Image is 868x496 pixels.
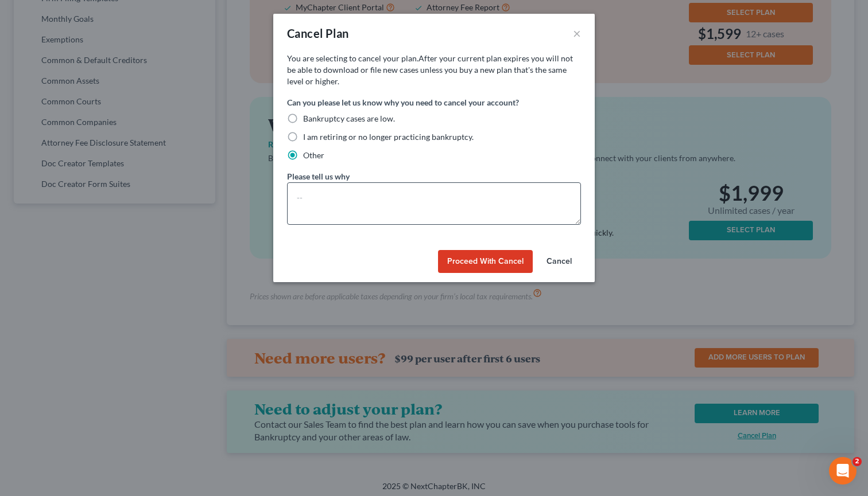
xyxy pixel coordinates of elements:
iframe: Intercom live chat [829,457,857,485]
span: Bankruptcy cases are low. [303,114,395,123]
button: Proceed with Cancel [438,250,533,273]
button: × [573,26,581,40]
span: Other [303,150,324,160]
button: Cancel [537,250,581,273]
div: Cancel Plan [287,25,348,41]
span: Please tell us why [287,171,350,181]
span: 2 [852,457,862,466]
span: I am retiring or no longer practicing bankruptcy. [303,132,474,142]
p: You are selecting to cancel your plan. After your current plan expires you will not be able to do... [287,53,581,87]
span: Can you please let us know why you need to cancel your account? [287,97,519,107]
